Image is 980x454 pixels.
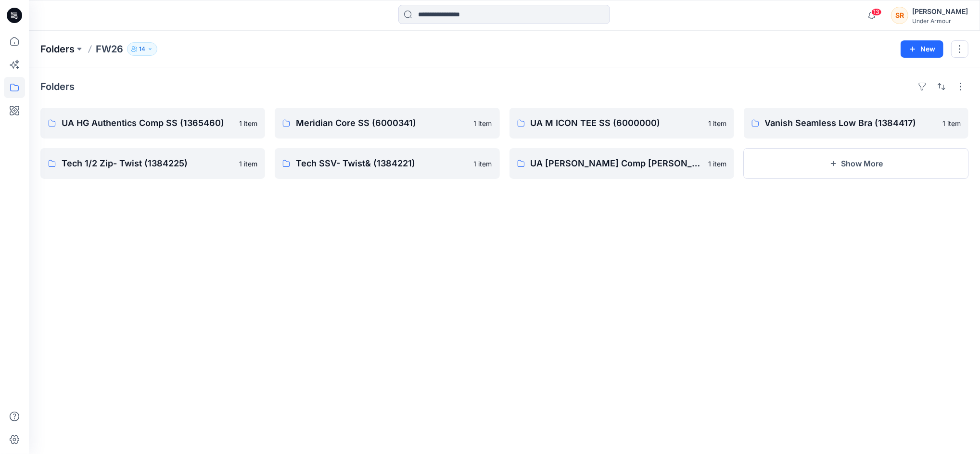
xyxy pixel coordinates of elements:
[275,108,499,139] a: Meridian Core SS (6000341)1 item
[474,118,492,128] p: 1 item
[40,108,265,139] a: UA HG Authentics Comp SS (1365460)1 item
[509,148,734,179] a: UA [PERSON_NAME] Comp [PERSON_NAME] (1372586)1 item
[871,8,882,16] span: 13
[708,159,726,169] p: 1 item
[239,159,257,169] p: 1 item
[40,148,265,179] a: Tech 1/2 Zip- Twist (1384225)1 item
[127,42,157,56] button: 14
[296,116,468,130] p: Meridian Core SS (6000341)
[239,118,257,128] p: 1 item
[40,42,75,56] a: Folders
[744,108,968,139] a: Vanish Seamless Low Bra (1384417)1 item
[509,108,734,139] a: UA M ICON TEE SS (6000000)1 item
[40,81,75,92] h4: Folders
[531,116,702,130] p: UA M ICON TEE SS (6000000)
[139,44,145,54] p: 14
[744,148,968,179] button: Show More
[708,118,726,128] p: 1 item
[62,157,233,170] p: Tech 1/2 Zip- Twist (1384225)
[96,42,123,56] p: FW26
[912,17,968,25] div: Under Armour
[891,7,908,24] div: SR
[901,40,943,58] button: New
[912,6,968,17] div: [PERSON_NAME]
[531,157,702,170] p: UA [PERSON_NAME] Comp [PERSON_NAME] (1372586)
[474,159,492,169] p: 1 item
[296,157,468,170] p: Tech SSV- Twist& (1384221)
[765,116,937,130] p: Vanish Seamless Low Bra (1384417)
[62,116,233,130] p: UA HG Authentics Comp SS (1365460)
[942,118,961,128] p: 1 item
[275,148,499,179] a: Tech SSV- Twist& (1384221)1 item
